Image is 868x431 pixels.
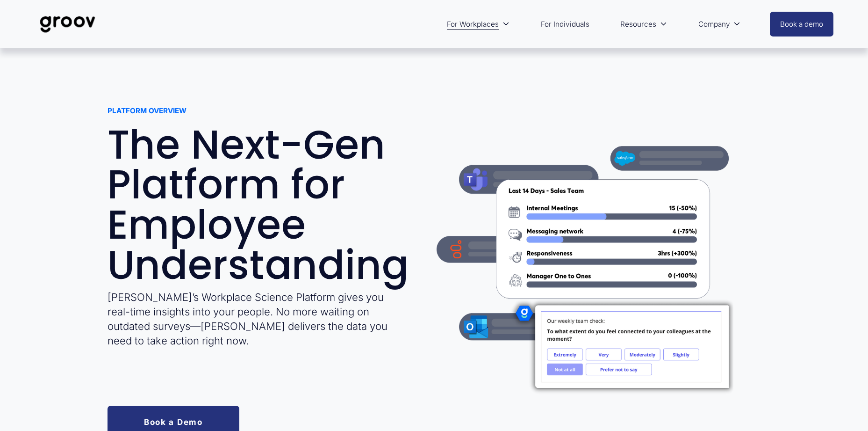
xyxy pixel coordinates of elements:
span: Company [698,18,730,31]
a: folder dropdown [616,13,672,36]
span: Resources [620,18,656,31]
span: For Workplaces [447,18,499,31]
strong: PLATFORM OVERVIEW [108,106,187,115]
a: Book a demo [770,12,833,37]
a: folder dropdown [694,13,746,36]
h1: The Next-Gen Platform for Employee Understanding [108,125,431,285]
a: For Individuals [536,13,594,36]
p: [PERSON_NAME]’s Workplace Science Platform gives you real-time insights into your people. No more... [108,290,404,348]
a: folder dropdown [442,13,514,36]
img: Groov | Workplace Science Platform | Unlock Performance | Drive Results [35,9,100,40]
